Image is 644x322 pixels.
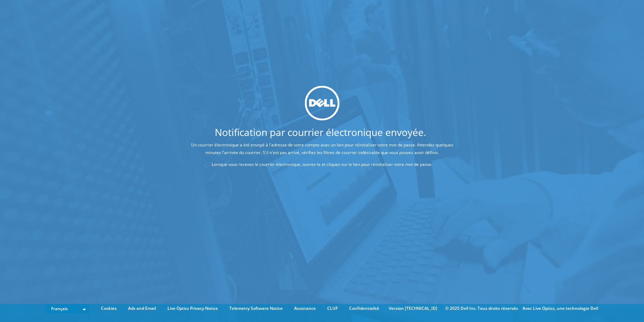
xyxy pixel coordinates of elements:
[162,305,223,312] a: Live Optics Privacy Notice
[322,305,343,312] a: CLUF
[96,305,122,312] a: Cookies
[523,305,598,312] li: Avec Live Optics, une technologie Dell
[161,127,480,137] h1: Notification par courrier électronique envoyée.
[224,305,288,312] a: Telemetry Software Notice
[123,305,161,312] a: Ads and Email
[187,141,457,156] p: Un courrier électronique a été envoyé à l'adresse de votre compte avec un lien pour réinitialiser...
[442,305,521,312] li: © 2025 Dell Inc. Tous droits réservés
[385,305,441,312] li: Version [TECHNICAL_ID]
[344,305,384,312] a: Confidentialité
[187,161,457,168] p: Lorsque vous recevez le courrier électronique, ouvrez-le et cliquez sur le lien pour réinitialise...
[289,305,321,312] a: Assistance
[305,86,339,121] img: dell_svg_logo.svg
